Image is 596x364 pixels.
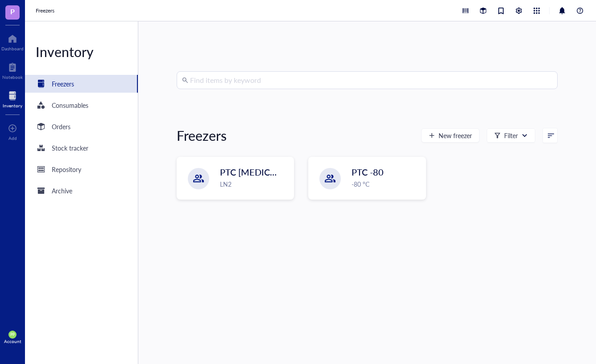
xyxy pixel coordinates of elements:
[25,75,138,93] a: Freezers
[52,79,74,89] div: Freezers
[25,118,138,135] a: Orders
[52,100,88,110] div: Consumables
[8,135,17,141] div: Add
[2,74,23,80] div: Notebook
[10,332,15,337] span: PP
[352,166,384,178] span: PTC -80
[220,166,343,178] span: PTC [MEDICAL_DATA] HD223
[4,339,21,344] div: Account
[25,139,138,157] a: Stock tracker
[52,122,70,131] div: Orders
[25,96,138,114] a: Consumables
[1,32,24,51] a: Dashboard
[52,164,81,174] div: Repository
[504,131,518,140] div: Filter
[2,60,23,80] a: Notebook
[352,179,420,189] div: -80 °C
[421,128,480,143] button: New freezer
[3,103,22,108] div: Inventory
[3,89,22,108] a: Inventory
[52,143,88,153] div: Stock tracker
[52,186,72,196] div: Archive
[25,182,138,200] a: Archive
[1,46,24,51] div: Dashboard
[36,6,56,15] a: Freezers
[10,6,15,17] span: P
[25,160,138,178] a: Repository
[220,179,288,189] div: LN2
[25,43,138,61] div: Inventory
[177,127,227,144] div: Freezers
[439,132,472,139] span: New freezer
